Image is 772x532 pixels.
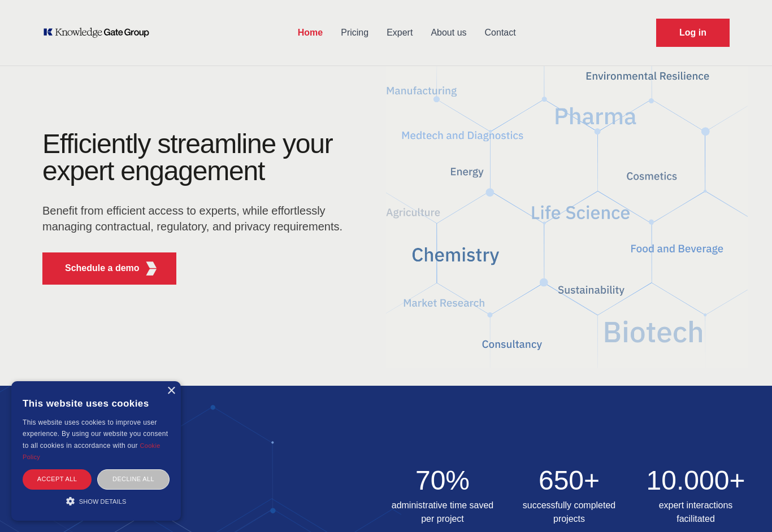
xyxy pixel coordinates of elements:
button: Schedule a demoKGG Fifth Element RED [42,252,176,285]
div: This website uses cookies [23,390,170,417]
a: Cookie Policy [23,442,161,460]
a: KOL Knowledge Platform: Talk to Key External Experts (KEE) [42,27,157,38]
h3: administrative time saved per project [386,499,499,526]
h3: expert interactions facilitated [639,499,752,526]
div: Decline all [97,469,170,489]
h2: 650+ [513,467,626,494]
a: Expert [378,18,422,47]
img: KGG Fifth Element RED [144,261,158,276]
div: Show details [23,495,170,507]
a: Home [289,18,332,47]
a: Pricing [332,18,378,47]
span: Show details [79,498,127,505]
h2: 70% [386,467,499,494]
h1: Efficiently streamline your expert engagement [42,129,333,186]
p: Benefit from efficient access to experts, while effortlessly managing contractual, regulatory, an... [42,203,350,234]
iframe: Chat Widget [715,478,772,532]
div: Chat-widget [715,478,772,532]
a: Contact [476,18,525,47]
h3: successfully completed projects [513,499,626,526]
p: Schedule a demo [65,261,140,275]
a: Request Demo [656,19,730,47]
div: Close [167,387,175,395]
a: About us [422,18,475,47]
div: Accept all [23,469,92,489]
span: This website uses cookies to improve user experience. By using our website you consent to all coo... [23,418,168,450]
h2: 10.000+ [639,467,752,494]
